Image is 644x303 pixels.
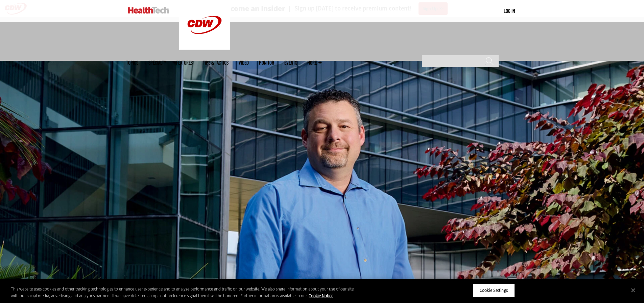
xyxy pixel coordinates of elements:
a: Tips & Tactics [203,60,229,65]
button: Cookie Settings [473,283,515,298]
a: Events [284,60,297,65]
div: User menu [504,7,515,15]
div: This website uses cookies and other tracking technologies to enhance user experience and to analy... [11,286,354,299]
a: More information about your privacy [309,293,333,299]
span: More [307,60,321,65]
a: MonITor [259,60,274,65]
a: Video [239,60,249,65]
img: Home [128,7,169,14]
span: Topics [126,60,138,65]
span: Specialty [148,60,166,65]
a: Features [176,60,193,65]
a: CDW [179,45,230,52]
button: Close [626,283,641,298]
a: Log in [504,8,515,14]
